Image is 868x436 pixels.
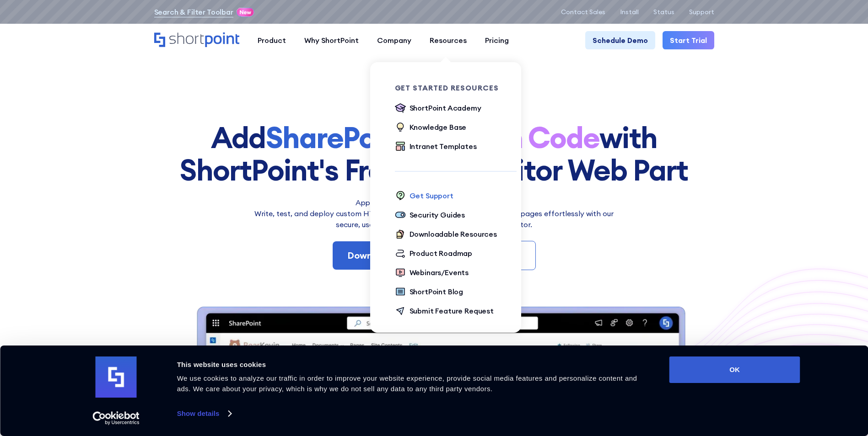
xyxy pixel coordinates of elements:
[177,374,637,393] span: We use cookies to analyze our traffic in order to improve your website experience, provide social...
[96,356,137,398] img: logo
[395,267,469,279] a: Webinars/Events
[395,102,481,114] a: ShortPoint Academy
[295,31,368,49] a: Why ShortPoint
[410,305,494,316] div: Submit Feature Request
[410,286,464,297] div: ShortPoint Blog
[421,31,476,49] a: Resources
[410,102,481,113] div: ShortPoint Academy
[410,190,453,201] div: Get Support
[368,31,421,49] a: Company
[377,35,411,46] div: Company
[266,119,600,156] strong: SharePoint Custom Code
[395,286,464,298] a: ShortPoint Blog
[395,248,473,260] a: Product Roadmap
[585,31,655,49] a: Schedule Demo
[395,190,453,202] a: Get Support
[410,209,465,220] div: Security Guides
[154,102,714,109] h1: BEST SHAREPOINT CODE EDITOR
[154,32,239,48] a: Home
[410,229,497,239] div: Downloadable Resources
[689,8,714,16] a: Support
[653,8,674,16] a: Status
[76,411,156,425] a: Usercentrics Cookiebot - opens in a new window
[249,197,620,208] h2: Apply SharePoint customizations in a few clicks!
[395,229,497,240] a: Downloadable Resources
[430,35,467,46] div: Resources
[177,407,231,420] a: Show details
[410,122,467,133] div: Knowledge Base
[669,356,800,383] button: OK
[249,208,620,230] p: Write, test, and deploy custom HTML, CSS, and JavaScript on your intranet pages effortlessly wi﻿t...
[561,8,605,16] a: Contact Sales
[410,267,469,278] div: Webinars/Events
[347,249,414,262] div: Download Free
[154,6,233,17] a: Search & Filter Toolbar
[485,35,509,46] div: Pricing
[703,330,868,436] iframe: Chat Widget
[304,35,359,46] div: Why ShortPoint
[476,31,518,49] a: Pricing
[410,141,477,152] div: Intranet Templates
[620,8,639,16] a: Install
[395,122,467,133] a: Knowledge Base
[395,84,517,91] div: Get Started Resources
[333,241,429,270] a: Download Free
[177,359,649,370] div: This website uses cookies
[258,35,286,46] div: Product
[395,305,494,317] a: Submit Feature Request
[395,141,477,153] a: Intranet Templates
[248,31,295,49] a: Product
[154,122,714,186] h1: Add with ShortPoint's Free Code Editor Web Part
[410,248,473,259] div: Product Roadmap
[395,209,465,221] a: Security Guides
[663,31,714,49] a: Start Trial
